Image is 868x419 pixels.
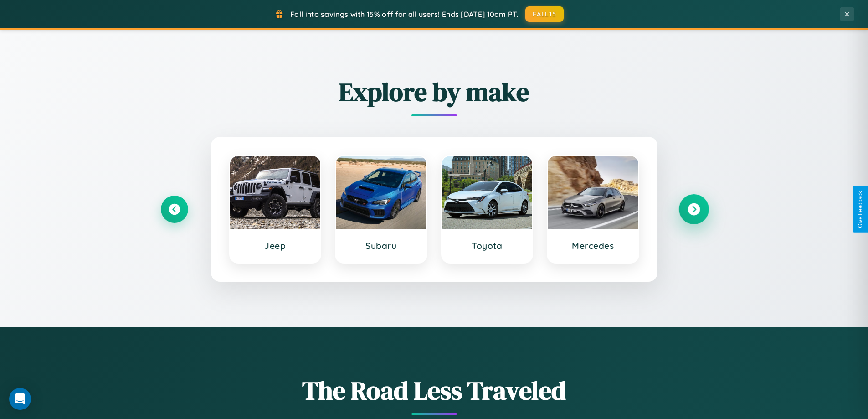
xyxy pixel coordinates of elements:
[239,240,312,251] h3: Jeep
[857,191,863,228] div: Give Feedback
[9,388,31,410] div: Open Intercom Messenger
[161,373,708,408] h1: The Road Less Traveled
[345,240,417,251] h3: Subaru
[161,74,708,109] h2: Explore by make
[451,240,524,251] h3: Toyota
[290,10,519,19] span: Fall into savings with 15% off for all users! Ends [DATE] 10am PT.
[525,6,564,22] button: FALL15
[557,240,629,251] h3: Mercedes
